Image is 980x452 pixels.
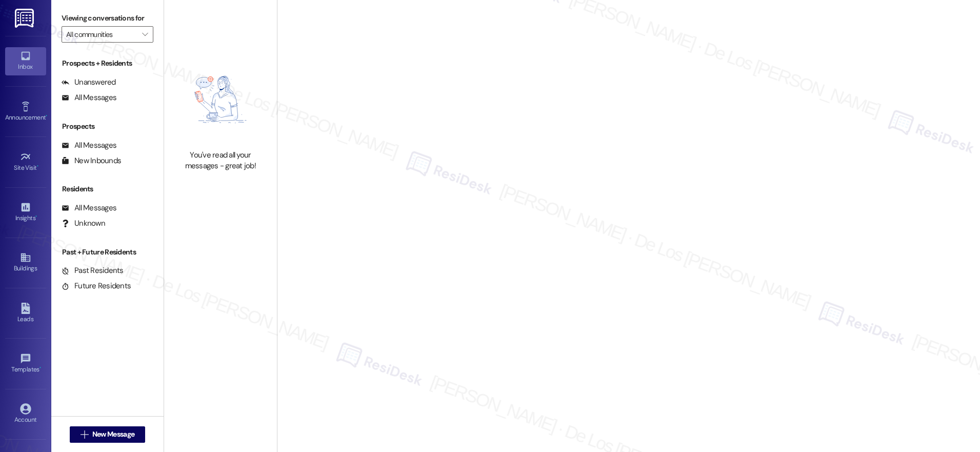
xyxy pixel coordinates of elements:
[62,265,124,276] div: Past Residents
[5,47,46,75] a: Inbox
[62,92,116,103] div: All Messages
[51,247,164,258] div: Past + Future Residents
[62,155,121,166] div: New Inbounds
[5,199,46,226] a: Insights •
[66,26,137,43] input: All communities
[92,429,134,440] span: New Message
[62,281,131,291] div: Future Residents
[81,430,88,439] i: 
[62,140,116,151] div: All Messages
[175,54,266,145] img: empty-state
[39,364,41,371] span: •
[5,350,46,378] a: Templates •
[46,112,47,120] span: •
[175,150,266,172] div: You've read all your messages - great job!
[51,58,164,69] div: Prospects + Residents
[51,121,164,132] div: Prospects
[62,203,116,213] div: All Messages
[142,30,148,38] i: 
[62,77,116,88] div: Unanswered
[15,9,36,28] img: ResiDesk Logo
[62,218,105,229] div: Unknown
[70,426,146,443] button: New Message
[5,400,46,428] a: Account
[5,148,46,176] a: Site Visit •
[5,249,46,277] a: Buildings
[35,213,37,220] span: •
[5,300,46,327] a: Leads
[51,184,164,194] div: Residents
[37,163,38,170] span: •
[62,10,153,26] label: Viewing conversations for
